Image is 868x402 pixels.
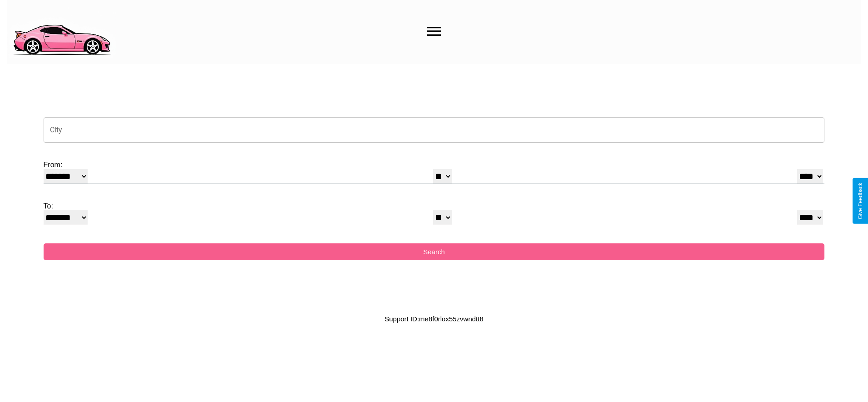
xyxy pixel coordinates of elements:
[385,313,483,325] p: Support ID: me8f0rlox55zvwndtt8
[857,183,863,219] div: Give Feedback
[7,5,116,58] img: logo
[44,161,825,169] label: From:
[44,202,825,210] label: To:
[44,243,825,260] button: Search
